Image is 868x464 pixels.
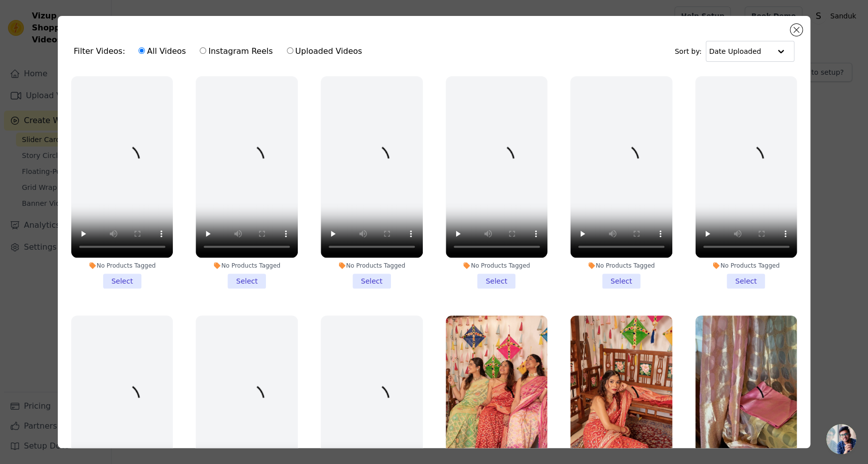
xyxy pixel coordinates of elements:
a: Open chat [826,424,856,454]
div: Filter Videos: [74,40,368,63]
div: Sort by: [675,41,795,62]
div: No Products Tagged [695,262,797,270]
label: Uploaded Videos [286,45,363,58]
label: All Videos [138,45,186,58]
label: Instagram Reels [199,45,273,58]
div: No Products Tagged [196,262,298,270]
div: No Products Tagged [446,262,548,270]
div: No Products Tagged [321,262,423,270]
div: No Products Tagged [570,262,672,270]
div: No Products Tagged [71,262,173,270]
button: Close modal [790,24,802,36]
